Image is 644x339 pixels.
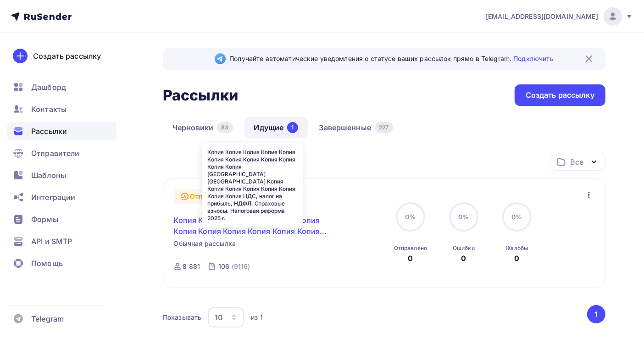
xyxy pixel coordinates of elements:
[232,262,250,271] div: (9116)
[550,153,605,171] button: Все
[33,50,101,61] div: Создать рассылку
[526,90,594,100] div: Создать рассылку
[218,262,229,271] div: 106
[31,170,66,181] span: Шаблоны
[31,313,64,324] span: Telegram
[215,312,222,323] div: 10
[461,253,466,264] div: 0
[229,54,553,63] span: Получайте автоматические уведомления о статусе ваших рассылок прямо в Telegram.
[7,100,117,118] a: Контакты
[183,262,200,271] div: 8 881
[31,148,80,159] span: Отправители
[31,104,67,115] span: Контакты
[514,253,519,264] div: 0
[7,166,117,184] a: Шаблоны
[375,122,393,133] div: 227
[163,117,243,138] a: Черновики83
[513,55,553,62] a: Подключить
[217,122,233,133] div: 83
[7,78,117,96] a: Дашборд
[217,259,251,274] a: 106 (9116)
[287,122,298,133] div: 1
[31,258,63,269] span: Помощь
[586,305,606,323] ul: Pagination
[486,7,633,26] a: [EMAIL_ADDRESS][DOMAIN_NAME]
[31,236,72,247] span: API и SMTP
[7,210,117,228] a: Формы
[215,53,226,64] img: Telegram
[31,82,66,93] span: Дашборд
[174,215,331,237] a: Копия Копия Копия Копия Копия Копия Копия Копия Копия Копия Копия Копия [GEOGRAPHIC_DATA] [GEOGRA...
[405,213,416,221] span: 0%
[7,144,117,162] a: Отправители
[394,245,427,252] div: Отправлено
[571,156,583,167] div: Все
[163,86,238,105] h2: Рассылки
[163,313,201,322] div: Показывать
[7,122,117,140] a: Рассылки
[587,305,605,323] button: Go to page 1
[31,126,67,137] span: Рассылки
[31,214,58,225] span: Формы
[310,117,403,138] a: Завершенные227
[244,117,308,138] a: Идущие1
[174,189,268,204] div: Отправка [DATE] 5:22
[408,253,413,264] div: 0
[506,245,528,252] div: Жалобы
[486,12,598,21] span: [EMAIL_ADDRESS][DOMAIN_NAME]
[458,213,469,221] span: 0%
[174,239,236,248] span: Обычная рассылка
[31,192,75,203] span: Интеграции
[251,313,263,322] div: из 1
[453,245,475,252] div: Ошибки
[208,307,244,328] button: 10
[202,143,303,228] div: Копия Копия Копия Копия Копия Копия Копия Копия Копия Копия Копия Копия [GEOGRAPHIC_DATA] [GEOGRA...
[511,213,522,221] span: 0%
